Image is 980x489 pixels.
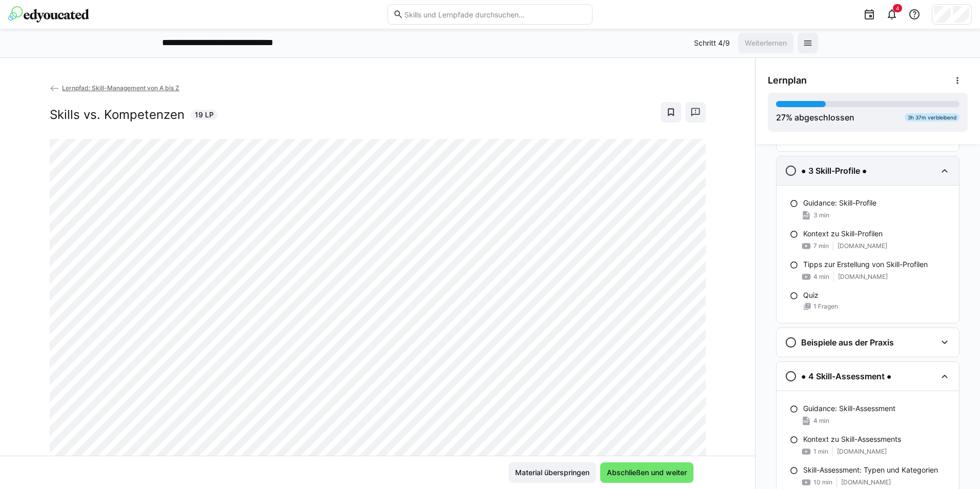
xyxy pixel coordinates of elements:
[600,462,693,483] button: Abschließen und weiter
[803,259,928,270] p: Tipps zur Erstellung von Skill-Profilen
[813,478,832,486] span: 10 min
[738,33,793,53] button: Weiterlernen
[813,242,829,250] span: 7 min
[803,198,876,208] p: Guidance: Skill-Profile
[62,84,179,92] span: Lernpfad: Skill-Management von A bis Z
[514,467,591,478] span: Material überspringen
[905,113,959,121] div: 3h 37m verbleibend
[813,417,829,425] span: 4 min
[801,166,867,176] h3: ● 3 Skill-Profile ●
[776,112,786,123] span: 27
[803,229,883,239] p: Kontext zu Skill-Profilen
[838,273,888,281] span: [DOMAIN_NAME]
[50,107,185,123] h2: Skills vs. Kompetenzen
[801,337,894,348] h3: Beispiele aus der Praxis
[743,38,788,48] span: Weiterlernen
[803,403,895,414] p: Guidance: Skill-Assessment
[195,110,214,120] span: 19 LP
[403,10,587,19] input: Skills und Lernpfade durchsuchen…
[896,5,899,11] span: 4
[694,38,730,48] p: Schritt 4/9
[837,447,887,456] span: [DOMAIN_NAME]
[508,462,596,483] button: Material überspringen
[838,242,887,250] span: [DOMAIN_NAME]
[813,211,829,219] span: 3 min
[813,447,828,456] span: 1 min
[813,273,829,281] span: 4 min
[803,290,819,300] p: Quiz
[803,434,901,444] p: Kontext zu Skill-Assessments
[841,478,891,486] span: [DOMAIN_NAME]
[50,84,180,92] a: Lernpfad: Skill-Management von A bis Z
[605,467,688,478] span: Abschließen und weiter
[803,465,938,475] p: Skill-Assessment: Typen und Kategorien
[801,371,891,381] h3: ● 4 Skill-Assessment ●
[813,302,838,311] span: 1 Fragen
[768,75,807,86] span: Lernplan
[776,111,854,124] div: % abgeschlossen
